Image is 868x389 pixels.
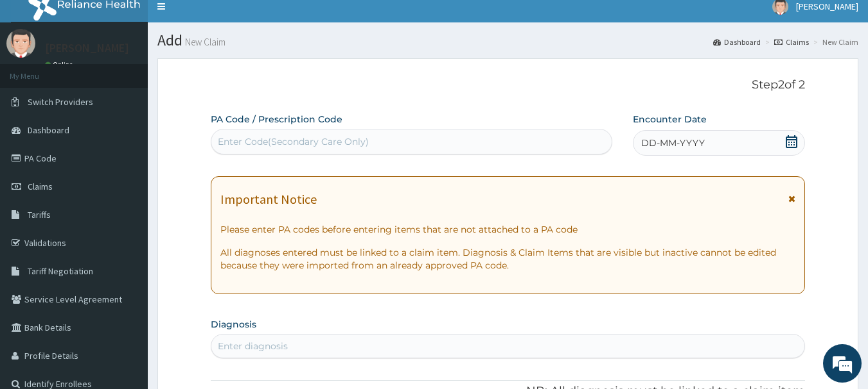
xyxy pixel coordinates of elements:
div: Chat with us now [67,72,216,88]
span: Tariff Negotiation [28,265,93,277]
p: Please enter PA codes before entering items that are not attached to a PA code [220,223,796,236]
div: Enter Code(Secondary Care Only) [218,135,369,148]
div: Minimize live chat window [211,6,242,37]
label: PA Code / Prescription Code [211,113,342,126]
a: Claims [774,37,809,47]
p: Step 2 of 2 [211,78,806,92]
img: d_794563401_company_1708531726252_794563401 [24,64,52,96]
label: Diagnosis [211,318,256,331]
p: All diagnoses entered must be linked to a claim item. Diagnosis & Claim Items that are visible bu... [220,246,796,272]
span: Dashboard [28,124,69,136]
label: Encounter Date [633,113,707,126]
a: Online [45,60,76,69]
textarea: Type your message and hit 'Enter' [6,256,245,301]
span: [PERSON_NAME] [796,1,858,12]
span: Claims [28,181,53,192]
h1: Add [157,32,858,49]
img: User Image [6,29,35,58]
p: [PERSON_NAME] [45,42,129,54]
div: Enter diagnosis [218,340,288,352]
a: Dashboard [713,37,761,47]
span: Tariffs [28,209,51,220]
small: New Claim [182,37,226,47]
span: DD-MM-YYYY [641,137,705,149]
span: Switch Providers [28,96,93,108]
h1: Important Notice [220,192,317,206]
li: New Claim [810,37,858,47]
span: We're online! [75,114,177,244]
